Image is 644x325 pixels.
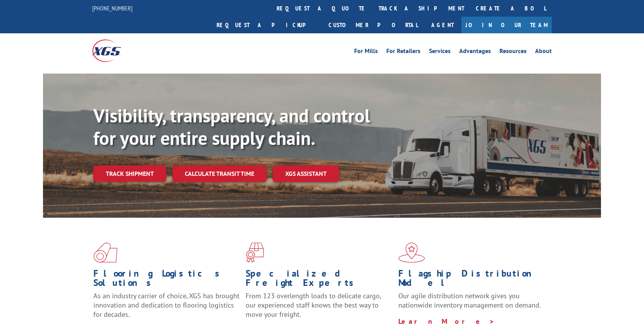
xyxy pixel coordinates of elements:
span: Our agile distribution network gives you nationwide inventory management on demand. [398,291,541,310]
a: Join Our Team [461,17,552,33]
a: XGS ASSISTANT [273,165,339,182]
a: [PHONE_NUMBER] [92,4,133,12]
a: For Retailers [386,48,420,57]
a: Agent [424,17,461,33]
a: Resources [499,48,527,57]
b: Visibility, transparency, and control for your entire supply chain. [93,103,370,150]
a: Customer Portal [323,17,424,33]
a: For Mills [354,48,378,57]
a: Services [429,48,451,57]
a: About [535,48,552,57]
a: Request a pickup [211,17,323,33]
a: Track shipment [93,165,166,182]
a: Calculate transit time [172,165,267,182]
h1: Specialized Freight Experts [246,269,392,291]
h1: Flooring Logistics Solutions [93,269,240,291]
span: As an industry carrier of choice, XGS has brought innovation and dedication to flooring logistics... [93,291,239,319]
img: xgs-icon-flagship-distribution-model-red [398,242,425,263]
img: xgs-icon-total-supply-chain-intelligence-red [93,242,117,263]
a: Advantages [459,48,491,57]
img: xgs-icon-focused-on-flooring-red [246,242,264,263]
h1: Flagship Distribution Model [398,269,545,291]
